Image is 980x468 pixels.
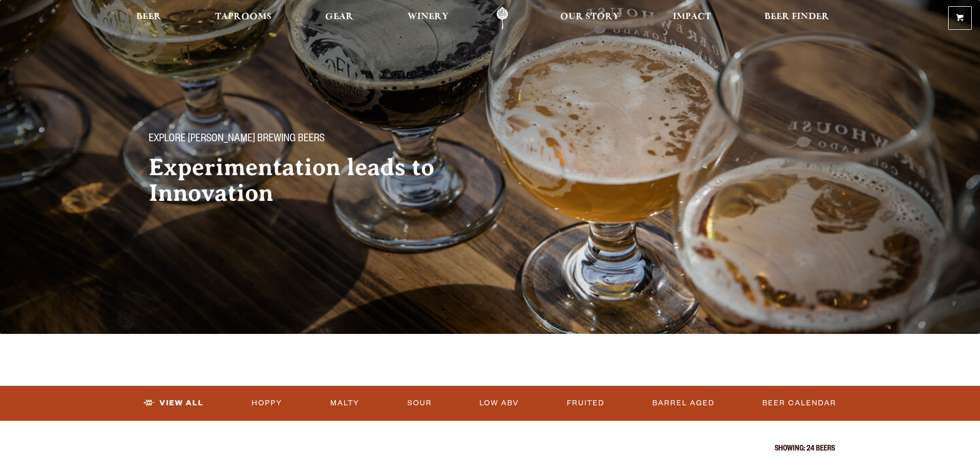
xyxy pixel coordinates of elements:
[247,391,287,415] a: Hoppy
[666,7,718,30] a: Impact
[758,391,841,415] a: Beer Calendar
[758,7,836,30] a: Beer Finder
[648,391,719,415] a: Barrel Aged
[130,7,168,30] a: Beer
[149,133,325,146] span: Explore [PERSON_NAME] Brewing Beers
[149,155,470,206] h2: Experimentation leads to Innovation
[554,7,626,30] a: Our Story
[136,13,162,21] span: Beer
[325,13,353,21] span: Gear
[483,7,522,30] a: Odell Home
[407,13,449,21] span: Winery
[139,391,208,415] a: View All
[403,391,436,415] a: Sour
[401,7,455,30] a: Winery
[318,7,360,30] a: Gear
[560,13,619,21] span: Our Story
[208,7,278,30] a: Taprooms
[475,391,523,415] a: Low ABV
[673,13,711,21] span: Impact
[764,13,829,21] span: Beer Finder
[146,445,835,454] p: Showing: 24 Beers
[215,13,272,21] span: Taprooms
[563,391,609,415] a: Fruited
[326,391,364,415] a: Malty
